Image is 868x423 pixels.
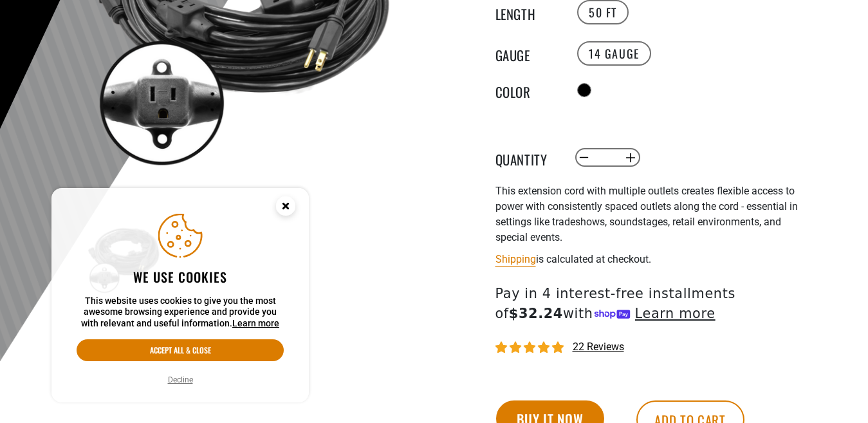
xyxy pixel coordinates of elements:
legend: Color [495,82,560,99]
aside: Cookie Consent [51,188,309,403]
span: 4.95 stars [495,342,566,354]
span: This extension cord with multiple outlets creates flexible access to power with consistently spac... [495,185,798,243]
label: Quantity [495,149,560,166]
button: Decline [164,373,197,386]
label: 14 Gauge [577,41,651,66]
div: is calculated at checkout. [495,250,811,268]
h2: We use cookies [77,268,284,285]
a: Learn more [232,318,279,328]
button: Accept all & close [77,339,284,361]
legend: Gauge [495,45,560,62]
span: 22 reviews [573,341,624,353]
p: This website uses cookies to give you the most awesome browsing experience and provide you with r... [77,296,284,330]
a: Shipping [495,253,536,265]
legend: Length [495,4,560,21]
